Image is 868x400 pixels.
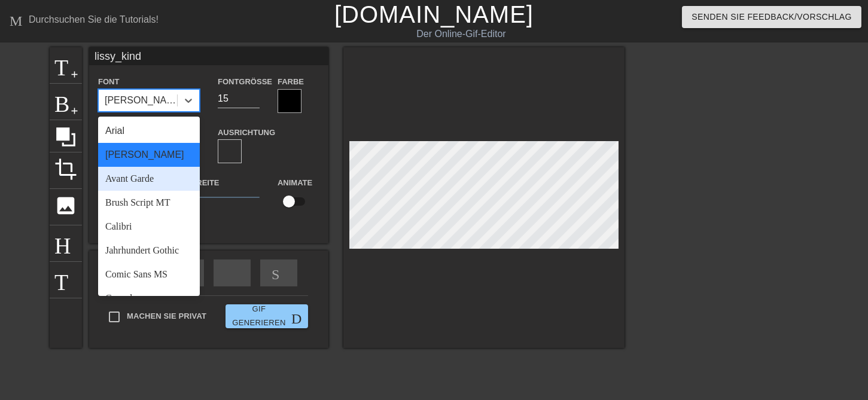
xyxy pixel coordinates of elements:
span: Bild [54,89,77,112]
span: format-align-center [246,144,261,158]
span: format-align-justify [294,144,309,158]
label: Schlagbreite [158,177,220,189]
label: Animate [278,177,312,189]
span: add-circle [69,69,80,80]
label: Farbe [278,76,304,88]
span: format-align-left [223,144,237,158]
span: Skip-next [272,265,286,279]
a: [DOMAIN_NAME] [334,1,534,28]
button: Senden Sie Feedback/Vorschlag [682,6,861,28]
label: Ausrichtung [218,127,275,139]
button: Gif generieren [226,304,308,328]
div: Comic Sans MS [98,262,200,286]
div: Jahrhundert Gothic [98,239,200,262]
div: Brush Script MT [98,191,200,215]
div: Avant Garde [98,167,200,191]
span: bow [225,265,239,279]
span: Machen Sie privat [127,310,206,322]
span: Titel [54,53,77,75]
span: Tastatur [54,267,77,290]
span: crop [54,158,77,181]
label: Font [98,76,119,88]
span: Senden Sie Feedback/Vorschlag [692,10,852,25]
div: [PERSON_NAME] [98,143,200,167]
div: Der Online-Gif-Editor [296,27,628,41]
div: Arial [98,119,200,143]
span: Doppelpfeil [291,309,306,323]
span: add-circle [69,106,80,116]
div: Durchsuchen Sie die Tutorials! [29,14,159,25]
div: Calibri [98,215,200,239]
span: format-align-right [270,144,285,158]
label: Fontgröße [218,76,272,88]
div: Consolas [98,286,200,310]
span: photo-size-select-large [54,194,77,217]
span: Hilfe [54,231,77,254]
span: Menü-Buch [10,11,24,26]
span: Gif generieren [230,303,303,330]
div: [PERSON_NAME] [105,93,178,108]
a: Durchsuchen Sie die Tutorials! [10,11,159,30]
